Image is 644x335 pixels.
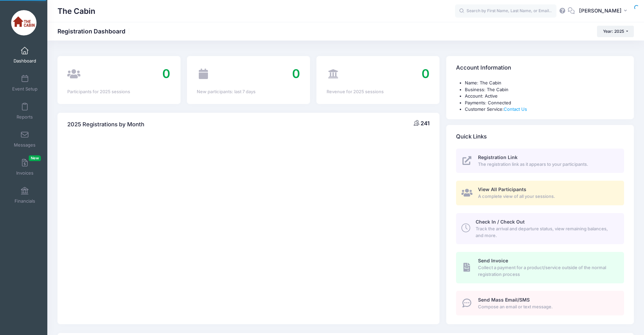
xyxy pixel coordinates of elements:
[14,142,35,148] span: Messages
[456,149,624,173] a: Registration Link The registration link as it appears to your participants.
[9,155,41,179] a: InvoicesNew
[579,7,622,15] span: [PERSON_NAME]
[57,3,95,19] h1: The Cabin
[422,66,430,81] span: 0
[456,181,624,205] a: View All Participants A complete view of all your sessions.
[476,226,616,239] span: Track the arrival and departure status, view remaining balances, and more.
[12,86,38,92] span: Event Setup
[456,127,487,146] h4: Quick Links
[11,10,37,35] img: The Cabin
[478,264,616,278] span: Collect a payment for a product/service outside of the normal registration process
[465,93,624,100] li: Account: Active
[292,66,300,81] span: 0
[478,193,616,200] span: A complete view of all your sessions.
[465,100,624,106] li: Payments: Connected
[9,71,41,95] a: Event Setup
[17,114,33,120] span: Reports
[456,291,624,315] a: Send Mass Email/SMS Compose an email or text message.
[478,258,508,263] span: Send Invoice
[478,304,616,310] span: Compose an email or text message.
[603,29,624,34] span: Year: 2025
[15,198,35,204] span: Financials
[327,88,430,95] div: Revenue for 2025 sessions
[67,115,144,134] h4: 2025 Registrations by Month
[456,213,624,244] a: Check In / Check Out Track the arrival and departure status, view remaining balances, and more.
[421,120,430,127] span: 241
[67,88,170,95] div: Participants for 2025 sessions
[57,28,131,35] h1: Registration Dashboard
[478,186,526,192] span: View All Participants
[478,297,530,303] span: Send Mass Email/SMS
[29,155,41,161] span: New
[478,154,518,160] span: Registration Link
[575,3,634,19] button: [PERSON_NAME]
[197,88,300,95] div: New participants: last 7 days
[162,66,170,81] span: 0
[465,86,624,93] li: Business: The Cabin
[9,127,41,151] a: Messages
[14,58,36,64] span: Dashboard
[465,80,624,86] li: Name: The Cabin
[465,106,624,113] li: Customer Service:
[9,43,41,67] a: Dashboard
[597,26,634,37] button: Year: 2025
[16,170,33,176] span: Invoices
[504,106,527,112] a: Contact Us
[9,183,41,207] a: Financials
[456,252,624,283] a: Send Invoice Collect a payment for a product/service outside of the normal registration process
[455,4,556,18] input: Search by First Name, Last Name, or Email...
[476,219,525,225] span: Check In / Check Out
[456,58,511,78] h4: Account Information
[478,161,616,168] span: The registration link as it appears to your participants.
[9,99,41,123] a: Reports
